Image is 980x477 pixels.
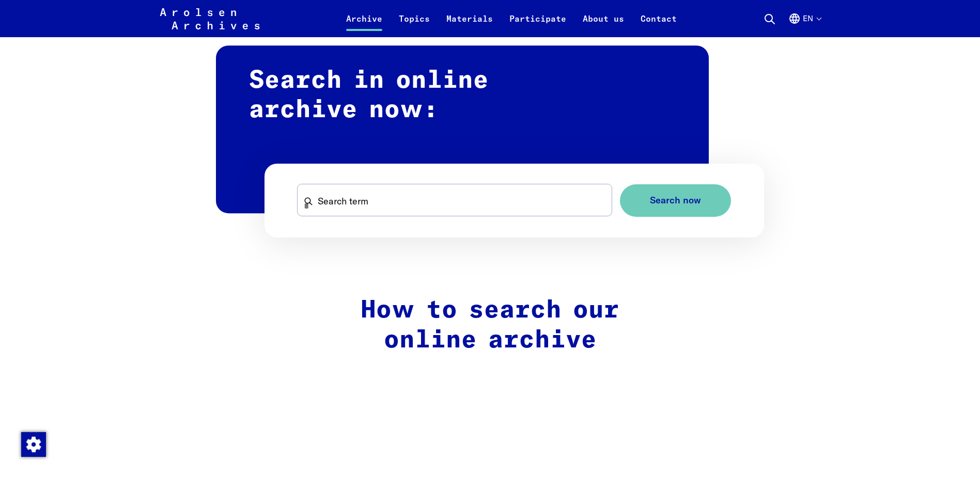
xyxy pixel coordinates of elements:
[438,12,501,37] a: Materials
[650,195,701,206] span: Search now
[272,296,709,355] h2: How to search our online archive
[338,6,685,31] nav: Primary
[391,12,438,37] a: Topics
[788,12,821,37] button: English, language selection
[21,432,45,456] div: Change consent
[338,12,391,37] a: Archive
[21,432,46,457] img: Change consent
[501,12,574,37] a: Participate
[216,45,709,213] h2: Search in online archive now:
[632,12,685,37] a: Contact
[574,12,632,37] a: About us
[620,184,731,217] button: Search now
